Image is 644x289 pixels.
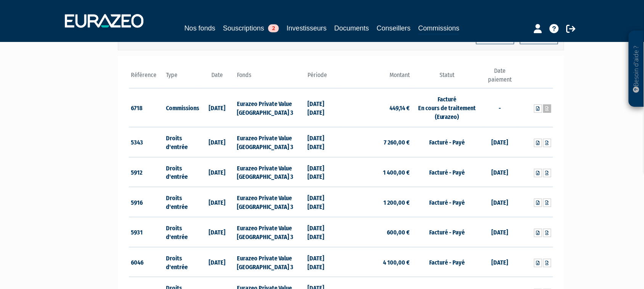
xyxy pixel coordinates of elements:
[235,187,306,217] td: Eurazeo Private Value [GEOGRAPHIC_DATA] 3
[129,88,164,127] td: 6718
[223,23,279,34] a: Souscriptions2
[483,187,518,217] td: [DATE]
[129,217,164,247] td: 5931
[306,88,341,127] td: [DATE] [DATE]
[419,23,460,35] a: Commissions
[164,217,200,247] td: Droits d'entrée
[200,157,235,187] td: [DATE]
[129,187,164,217] td: 5916
[412,187,482,217] td: Facturé - Payé
[412,88,482,127] td: Facturé En cours de traitement (Eurazeo)
[341,88,412,127] td: 449,14 €
[164,187,200,217] td: Droits d'entrée
[412,67,482,88] th: Statut
[306,67,341,88] th: Période
[483,217,518,247] td: [DATE]
[483,88,518,127] td: -
[412,157,482,187] td: Facturé - Payé
[306,127,341,157] td: [DATE] [DATE]
[412,247,482,277] td: Facturé - Payé
[200,88,235,127] td: [DATE]
[306,247,341,277] td: [DATE] [DATE]
[632,35,641,103] p: Besoin d'aide ?
[377,23,411,34] a: Conseillers
[287,23,327,34] a: Investisseurs
[164,157,200,187] td: Droits d'entrée
[341,157,412,187] td: 1 400,00 €
[200,67,235,88] th: Date
[200,127,235,157] td: [DATE]
[235,247,306,277] td: Eurazeo Private Value [GEOGRAPHIC_DATA] 3
[235,88,306,127] td: Eurazeo Private Value [GEOGRAPHIC_DATA] 3
[200,187,235,217] td: [DATE]
[306,187,341,217] td: [DATE] [DATE]
[483,67,518,88] th: Date paiement
[129,247,164,277] td: 6046
[483,247,518,277] td: [DATE]
[341,67,412,88] th: Montant
[306,217,341,247] td: [DATE] [DATE]
[341,187,412,217] td: 1 200,00 €
[164,88,200,127] td: Commissions
[129,157,164,187] td: 5912
[235,127,306,157] td: Eurazeo Private Value [GEOGRAPHIC_DATA] 3
[268,24,279,32] span: 2
[235,157,306,187] td: Eurazeo Private Value [GEOGRAPHIC_DATA] 3
[235,67,306,88] th: Fonds
[65,14,143,28] img: 1732889491-logotype_eurazeo_blanc_rvb.png
[483,127,518,157] td: [DATE]
[164,127,200,157] td: Droits d'entrée
[164,67,200,88] th: Type
[129,67,164,88] th: Référence
[341,127,412,157] td: 7 260,00 €
[341,247,412,277] td: 4 100,00 €
[412,217,482,247] td: Facturé - Payé
[235,217,306,247] td: Eurazeo Private Value [GEOGRAPHIC_DATA] 3
[341,217,412,247] td: 600,00 €
[129,127,164,157] td: 5343
[335,23,369,34] a: Documents
[164,247,200,277] td: Droits d'entrée
[184,23,215,34] a: Nos fonds
[483,157,518,187] td: [DATE]
[200,217,235,247] td: [DATE]
[200,247,235,277] td: [DATE]
[412,127,482,157] td: Facturé - Payé
[306,157,341,187] td: [DATE] [DATE]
